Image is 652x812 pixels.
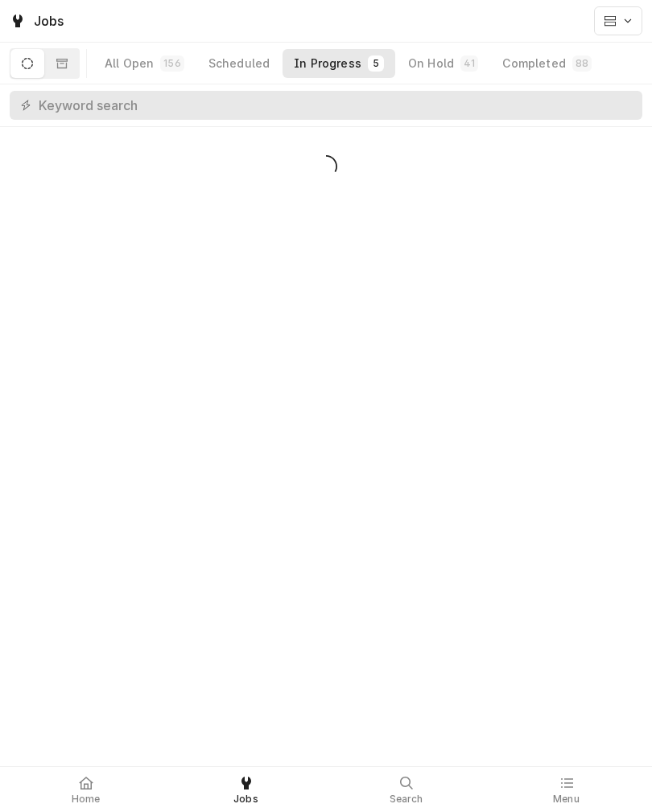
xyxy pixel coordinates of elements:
a: Home [6,770,165,809]
div: 156 [163,57,180,70]
div: Scheduled [208,55,270,72]
a: Search [327,770,485,809]
span: Loading... [315,150,337,183]
div: Completed [502,55,565,72]
span: Menu [553,793,580,806]
div: 5 [371,57,381,70]
span: Home [72,793,101,806]
input: Keyword search [39,91,634,120]
div: 41 [464,57,475,70]
a: Menu [487,770,646,809]
span: Jobs [233,793,258,806]
span: Search [390,793,423,806]
a: Jobs [167,770,325,809]
div: 88 [576,57,588,70]
div: On Hold [408,55,454,72]
div: All Open [105,55,154,72]
div: In Progress [294,55,361,72]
